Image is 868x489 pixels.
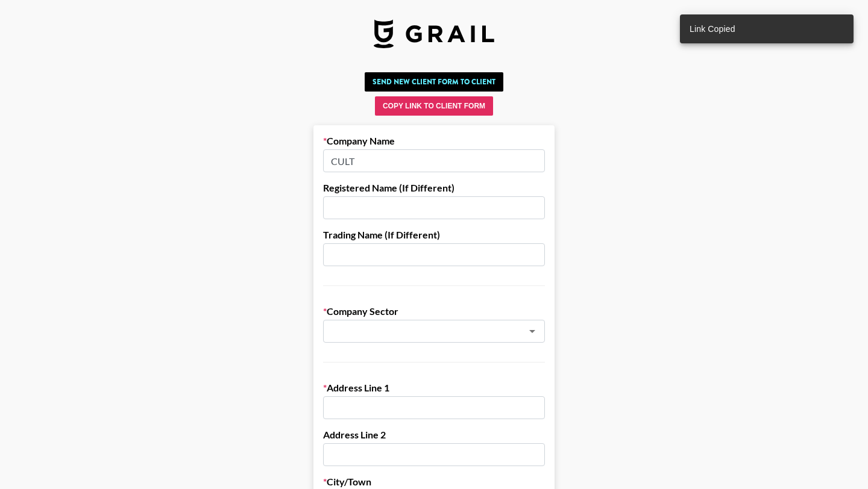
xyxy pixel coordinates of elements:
[690,18,735,40] div: Link Copied
[323,476,545,488] label: City/Town
[524,323,541,340] button: Open
[323,305,545,317] label: Company Sector
[323,135,545,147] label: Company Name
[323,182,545,194] label: Registered Name (If Different)
[323,229,545,241] label: Trading Name (If Different)
[365,72,503,92] button: Send New Client Form to Client
[323,429,545,441] label: Address Line 2
[323,382,545,394] label: Address Line 1
[374,19,494,48] img: Grail Talent Logo
[375,96,493,116] button: Copy Link to Client Form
